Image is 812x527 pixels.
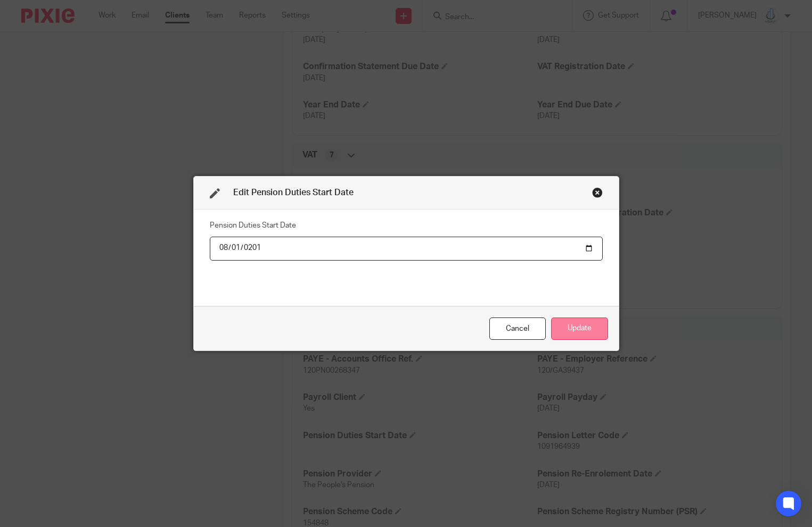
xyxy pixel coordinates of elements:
[551,317,608,340] button: Update
[592,187,603,198] div: Close this dialog window
[233,188,354,197] span: Edit Pension Duties Start Date
[210,220,296,231] label: Pension Duties Start Date
[489,317,546,340] div: Close this dialog window
[210,237,603,261] input: YYYY-MM-DD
